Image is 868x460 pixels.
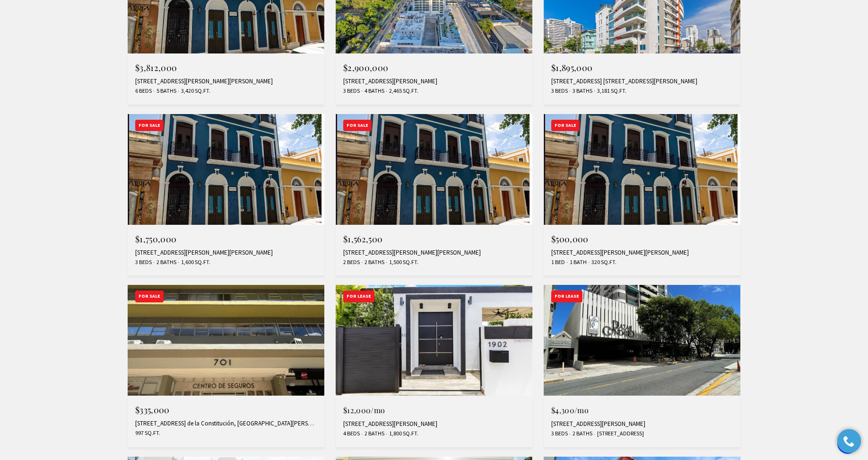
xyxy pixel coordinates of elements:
[135,87,152,95] span: 6 Beds
[551,430,568,438] span: 3 Beds
[595,87,626,95] span: 3,181 Sq.Ft.
[135,120,164,132] div: For Sale
[128,285,324,447] a: For Sale For Sale $335,000 [STREET_ADDRESS] de la Constitución, [GEOGRAPHIC_DATA][PERSON_NAME], P...
[551,420,733,428] div: [STREET_ADDRESS][PERSON_NAME]
[362,258,384,266] span: 2 Baths
[551,62,592,73] span: $1,895,000
[551,291,582,302] div: For Lease
[154,87,176,95] span: 5 Baths
[551,405,589,415] span: $4,300/mo
[135,420,317,427] div: [STREET_ADDRESS] de la Constitución, [GEOGRAPHIC_DATA][PERSON_NAME], PR 00907
[135,233,176,245] span: $1,750,000
[387,430,418,438] span: 1,800 Sq.Ft.
[343,233,382,245] span: $1,562,500
[135,249,317,257] div: [STREET_ADDRESS][PERSON_NAME][PERSON_NAME]
[570,87,592,95] span: 3 Baths
[387,258,418,266] span: 1,500 Sq.Ft.
[128,114,324,225] img: For Sale
[135,78,317,85] div: [STREET_ADDRESS][PERSON_NAME][PERSON_NAME]
[544,114,740,225] img: For Sale
[551,258,565,266] span: 1 Bed
[551,233,589,245] span: $500,000
[128,114,324,276] a: For Sale For Sale $1,750,000 [STREET_ADDRESS][PERSON_NAME][PERSON_NAME] 3 Beds 2 Baths 1,600 Sq.Ft.
[179,258,210,266] span: 1,600 Sq.Ft.
[336,285,532,396] img: For Lease
[551,249,733,257] div: [STREET_ADDRESS][PERSON_NAME][PERSON_NAME]
[179,87,210,95] span: 3,420 Sq.Ft.
[343,420,525,428] div: [STREET_ADDRESS][PERSON_NAME]
[362,430,384,438] span: 2 Baths
[343,120,372,132] div: For Sale
[544,114,740,276] a: For Sale For Sale $500,000 [STREET_ADDRESS][PERSON_NAME][PERSON_NAME] 1 Bed 1 Bath 320 Sq.Ft.
[544,285,740,447] a: For Lease For Lease $4,300/mo [STREET_ADDRESS][PERSON_NAME] 3 Beds 2 Baths [STREET_ADDRESS]
[343,249,525,257] div: [STREET_ADDRESS][PERSON_NAME][PERSON_NAME]
[567,258,587,266] span: 1 Bath
[343,62,388,73] span: $2,900,000
[387,87,418,95] span: 2,465 Sq.Ft.
[135,62,177,73] span: $3,812,000
[135,291,164,302] div: For Sale
[343,405,385,415] span: $12,000/mo
[343,291,374,302] div: For Lease
[362,87,384,95] span: 4 Baths
[551,87,568,95] span: 3 Beds
[589,258,616,266] span: 320 Sq.Ft.
[128,285,324,396] img: For Sale
[336,114,532,276] a: For Sale For Sale $1,562,500 [STREET_ADDRESS][PERSON_NAME][PERSON_NAME] 2 Beds 2 Baths 1,500 Sq.Ft.
[595,430,644,438] span: [STREET_ADDRESS]
[551,120,580,132] div: For Sale
[154,258,176,266] span: 2 Baths
[343,87,360,95] span: 3 Beds
[551,78,733,85] div: [STREET_ADDRESS] [STREET_ADDRESS][PERSON_NAME]
[135,258,152,266] span: 3 Beds
[336,114,532,225] img: For Sale
[135,404,170,416] span: $335,000
[135,429,160,437] span: 997 Sq.Ft.
[336,285,532,447] a: For Lease For Lease $12,000/mo [STREET_ADDRESS][PERSON_NAME] 4 Beds 2 Baths 1,800 Sq.Ft.
[343,258,360,266] span: 2 Beds
[570,430,592,438] span: 2 Baths
[343,430,360,438] span: 4 Beds
[544,285,740,396] img: For Lease
[343,78,525,85] div: [STREET_ADDRESS][PERSON_NAME]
